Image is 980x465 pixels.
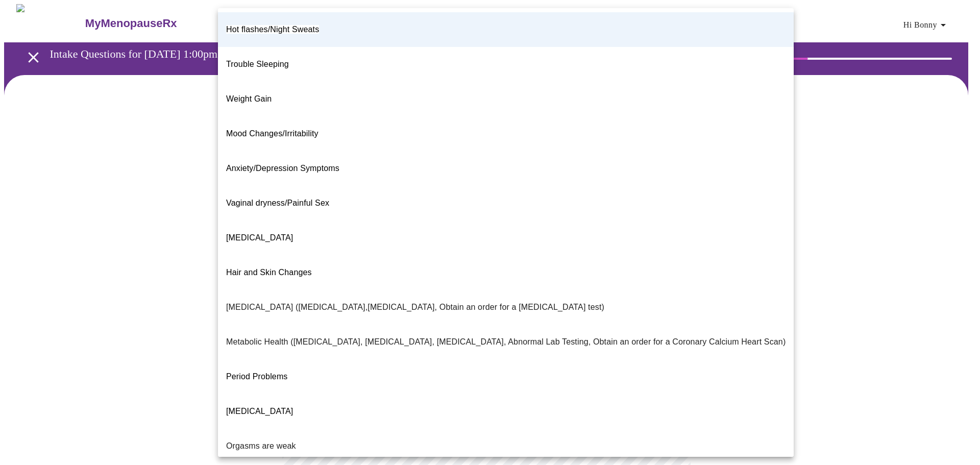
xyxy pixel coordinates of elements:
[226,199,329,207] span: Vaginal dryness/Painful Sex
[226,268,312,277] span: Hair and Skin Changes
[226,336,786,348] p: Metabolic Health ([MEDICAL_DATA], [MEDICAL_DATA], [MEDICAL_DATA], Abnormal Lab Testing, Obtain an...
[226,94,272,103] span: Weight Gain
[226,407,293,415] span: [MEDICAL_DATA]
[226,233,293,242] span: [MEDICAL_DATA]
[226,164,339,173] span: Anxiety/Depression Symptoms
[226,301,604,313] p: [MEDICAL_DATA] ([MEDICAL_DATA],[MEDICAL_DATA], Obtain an order for a [MEDICAL_DATA] test)
[226,440,296,452] p: Orgasms are weak
[226,372,288,381] span: Period Problems
[226,129,318,138] span: Mood Changes/Irritability
[226,25,319,34] span: Hot flashes/Night Sweats
[226,60,289,68] span: Trouble Sleeping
